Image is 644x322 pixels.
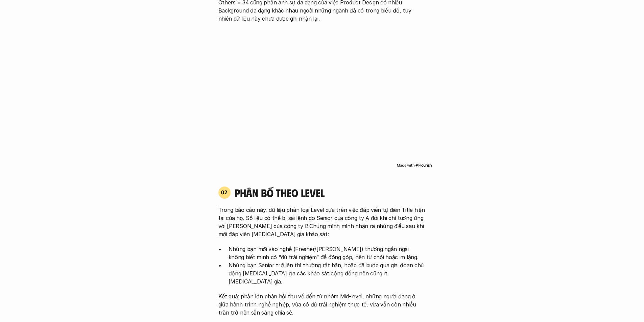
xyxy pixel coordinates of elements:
img: Made with Flourish [397,163,432,168]
p: Những bạn Senior trở lên thì thường rất bận, hoặc đã bước qua giai đoạn chủ động [MEDICAL_DATA] g... [229,261,426,286]
iframe: Interactive or visual content [212,33,432,161]
h4: phân bố theo Level [235,186,426,199]
p: Những bạn mới vào nghề (Fresher/[PERSON_NAME]) thường ngần ngại không biết mình có “đủ trải nghiệ... [229,245,426,261]
p: Kết quả: phần lớn phản hồi thu về đến từ nhóm Mid-level, những người đang ở giữa hành trình nghề ... [218,292,426,317]
p: Trong báo cáo này, dữ liệu phân loại Level dựa trên việc đáp viên tự điền Title hiện tại của họ. ... [218,206,426,238]
p: 02 [221,190,228,195]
